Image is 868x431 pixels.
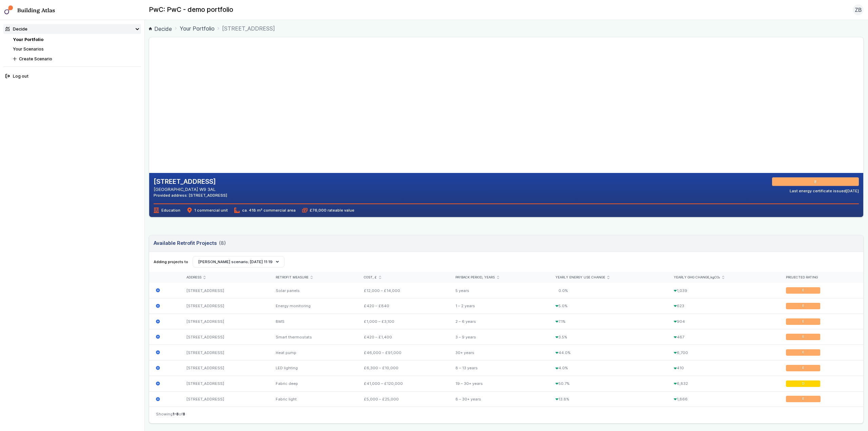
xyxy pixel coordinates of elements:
[674,275,720,280] span: Yearly GHG change,
[187,208,228,213] span: 1 commercial unit
[269,376,357,391] div: Fabric deep
[154,239,225,247] h3: Available Retrofit Projects
[149,25,172,33] a: Decide
[149,407,863,423] nav: Table navigation
[549,360,667,376] div: 4.0%
[180,314,269,329] div: [STREET_ADDRESS]
[357,345,449,360] div: £46,000 – £91,000
[455,275,495,280] span: Payback period, years
[154,208,180,213] span: Education
[13,37,43,42] a: Your Portfolio
[802,304,804,308] span: E
[549,329,667,345] div: 3.5%
[667,283,779,298] div: 1,039
[154,259,188,265] span: Adding projects to
[802,381,804,386] span: D
[449,314,549,329] div: 2 – 6 years
[549,391,667,407] div: 13.8%
[180,24,215,33] a: Your Portfolio
[853,4,864,15] button: ZB
[13,46,44,52] a: Your Scenarios
[549,376,667,391] div: 50.7%
[855,6,862,14] span: ZB
[449,329,549,345] div: 3 – 9 years
[219,239,226,247] span: (8)
[449,283,549,298] div: 5 years
[269,360,357,376] div: LED lighting
[549,283,667,298] div: 0.0%
[449,391,549,407] div: 8 – 30+ years
[154,186,227,193] address: [GEOGRAPHIC_DATA] W9 3AL
[180,298,269,314] div: [STREET_ADDRESS]
[814,179,817,184] span: E
[269,314,357,329] div: BMS
[357,329,449,345] div: £420 – £1,400
[180,345,269,360] div: [STREET_ADDRESS]
[667,376,779,391] div: 6,832
[3,71,141,81] button: Log out
[846,189,859,193] time: [DATE]
[183,412,185,416] span: 8
[549,314,667,329] div: 7.1%
[234,208,295,213] span: ca. 418 m² commercial area
[802,319,804,324] span: E
[802,397,804,401] span: E
[449,360,549,376] div: 8 – 13 years
[4,5,13,14] img: main-0bbd2752.svg
[269,329,357,345] div: Smart thermostats
[549,298,667,314] div: 5.0%
[802,350,804,355] span: E
[180,283,269,298] div: [STREET_ADDRESS]
[555,275,605,280] span: Yearly energy use change
[364,275,377,280] span: Cost, £
[357,376,449,391] div: £41,000 – £120,000
[269,283,357,298] div: Solar panels
[193,256,284,268] button: [PERSON_NAME] scenario; [DATE] 11:19
[154,177,227,186] h2: [STREET_ADDRESS]
[269,345,357,360] div: Heat pump
[802,335,804,339] span: E
[667,360,779,376] div: 410
[180,329,269,345] div: [STREET_ADDRESS]
[5,26,27,32] div: Decide
[667,345,779,360] div: 6,700
[802,288,804,293] span: E
[156,411,185,417] span: Showing of
[180,391,269,407] div: [STREET_ADDRESS]
[667,298,779,314] div: 623
[449,298,549,314] div: 1 – 2 years
[186,275,201,280] span: Address
[667,391,779,407] div: 1,866
[357,283,449,298] div: £12,000 – £14,000
[357,360,449,376] div: £6,300 – £10,000
[357,391,449,407] div: £5,000 – £25,000
[790,188,859,194] div: Last energy certificate issued
[11,54,141,64] button: Create Scenario
[269,298,357,314] div: Energy monitoring
[180,360,269,376] div: [STREET_ADDRESS]
[149,5,233,14] h2: PwC: PwC - demo portfolio
[3,24,141,34] summary: Decide
[549,345,667,360] div: 44.0%
[269,391,357,407] div: Fabric light
[357,314,449,329] div: £1,000 – £3,100
[710,275,720,279] span: kgCO₂
[667,314,779,329] div: 904
[802,366,804,370] span: E
[357,298,449,314] div: £420 – £840
[180,376,269,391] div: [STREET_ADDRESS]
[449,345,549,360] div: 30+ years
[302,208,354,213] span: £76,000 rateable value
[786,275,857,280] div: Projected rating
[667,329,779,345] div: 467
[222,24,275,33] span: [STREET_ADDRESS]
[173,412,179,416] span: 1-8
[276,275,309,280] span: Retrofit measure
[154,193,227,198] div: Provided address: [STREET_ADDRESS]
[449,376,549,391] div: 19 – 30+ years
